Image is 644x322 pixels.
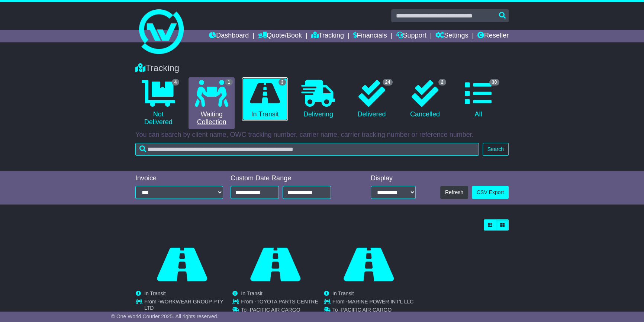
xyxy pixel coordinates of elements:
span: PACIFIC AIR CARGO [250,307,300,313]
span: In Transit [332,290,354,296]
a: Support [396,30,426,42]
a: CSV Export [472,186,509,199]
span: In Transit [144,290,166,296]
div: Display [371,174,416,183]
a: 2 Cancelled [402,77,448,121]
a: Reseller [477,30,509,42]
td: From - [144,299,228,313]
td: From - [332,299,413,307]
a: Tracking [311,30,344,42]
a: Settings [435,30,468,42]
a: 30 All [455,77,501,121]
td: From - [241,299,318,307]
td: To - [241,307,318,315]
a: Delivering [295,77,341,121]
span: In Transit [241,290,263,296]
a: 4 Not Delivered [135,77,181,129]
td: To - [332,307,413,315]
p: You can search by client name, OWC tracking number, carrier name, carrier tracking number or refe... [135,131,509,139]
a: Financials [353,30,387,42]
span: PACIFIC AIR CARGO [341,307,392,313]
span: 30 [489,79,499,86]
span: 4 [172,79,180,86]
a: Quote/Book [258,30,302,42]
span: TOYOTA PARTS CENTRE [257,299,318,305]
a: Dashboard [209,30,249,42]
span: 2 [438,79,446,86]
div: Custom Date Range [231,174,350,183]
div: Tracking [132,63,512,74]
a: 1 Waiting Collection [189,77,234,129]
a: 24 Delivered [349,77,395,121]
span: MARINE POWER INT'L LLC [348,299,413,305]
span: WORKWEAR GROUP PTY LTD [144,299,223,311]
span: 1 [225,79,233,86]
button: Search [483,143,509,156]
button: Refresh [440,186,468,199]
div: Invoice [135,174,223,183]
span: 3 [278,79,286,86]
span: © One World Courier 2025. All rights reserved. [111,313,219,319]
span: 24 [383,79,393,86]
a: 3 In Transit [242,77,288,121]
